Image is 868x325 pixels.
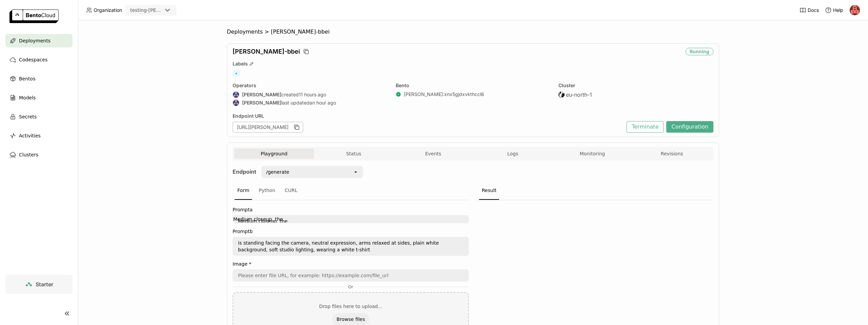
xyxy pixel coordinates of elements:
a: Deployments [5,34,73,47]
span: Clusters [19,151,38,159]
strong: [PERSON_NAME] [242,92,281,98]
div: created [233,91,388,98]
a: Models [5,91,73,104]
div: Drop files here to upload... [319,304,382,309]
button: Monitoring [553,149,632,159]
a: Activities [5,129,73,142]
div: Labels [233,61,713,67]
div: [URL][PERSON_NAME] [233,122,303,133]
div: Python [256,181,278,200]
div: Form [235,181,252,200]
img: logo [9,9,59,23]
div: last updated [233,99,388,106]
span: Bentos [19,75,35,83]
a: Starter [5,275,73,294]
input: Selected /generate. [290,169,291,175]
span: Deployments [227,28,263,35]
span: Codespaces [19,56,47,64]
a: Clusters [5,148,73,161]
div: Bento [396,82,551,89]
div: Help [825,7,843,14]
textarea: is standing facing the camera, neutral expression, arms relaxed at sides, plain white background,... [233,237,468,255]
button: Playground [234,149,314,159]
svg: open [353,169,358,175]
input: Selected testing-fleek. [163,7,163,14]
div: Endpoint URL [233,113,623,119]
span: Models [19,94,36,102]
div: Operators [233,82,388,89]
a: Secrets [5,110,73,123]
div: CURL [282,181,300,200]
button: Configuration [666,121,713,133]
label: Promptb [233,229,469,234]
strong: Endpoint [233,168,256,175]
span: > [263,28,271,35]
button: Logs [473,149,553,159]
a: Codespaces [5,53,73,66]
button: Events [393,149,473,159]
span: [PERSON_NAME]-bbei [233,48,300,55]
textarea: Medium closeup, the [233,216,468,223]
span: Or [345,284,356,290]
span: an hour ago [310,100,336,106]
a: [PERSON_NAME]:xnx5gjdxvkthccl6 [404,91,484,97]
div: testing-[PERSON_NAME] [130,7,162,14]
span: + [233,70,240,77]
div: Running [686,48,713,55]
span: [PERSON_NAME]-bbei [271,28,330,35]
strong: [PERSON_NAME] [242,100,281,106]
div: Cluster [558,82,713,89]
span: Activities [19,132,41,140]
span: Organization [94,7,122,13]
span: eu-north-1 [566,91,592,98]
input: Please enter file URL, for example: https://example.com/file_url [233,270,468,281]
span: Starter [36,281,53,288]
span: Secrets [19,113,37,121]
a: Bentos [5,72,73,85]
nav: Breadcrumbs navigation [227,28,719,35]
img: Jiang [233,100,239,106]
img: Muhammad Arslan [850,5,860,15]
label: Prompta [233,207,469,212]
span: Deployments [19,37,51,45]
span: 11 hours ago [299,92,326,98]
div: /generate [266,169,289,175]
button: Terminate [627,121,664,133]
img: Jiang [233,92,239,98]
div: Result [479,181,499,200]
span: Docs [808,7,819,13]
a: Docs [800,7,819,14]
label: Image * [233,261,469,267]
span: Help [833,7,843,13]
button: Revisions [632,149,712,159]
button: Status [314,149,394,159]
